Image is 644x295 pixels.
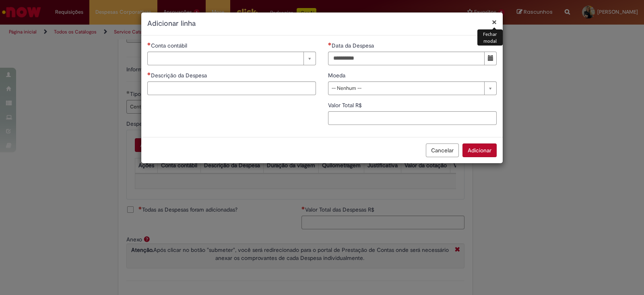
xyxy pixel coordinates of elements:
span: Necessários [147,42,151,46]
span: Necessários [328,42,332,46]
button: Cancelar [426,143,459,157]
span: Descrição da Despesa [151,72,208,79]
a: Limpar campo Conta contábil [147,52,316,65]
input: Data da Despesa [328,52,485,65]
span: Necessários [147,72,151,75]
span: Moeda [328,72,347,79]
button: Mostrar calendário para Data da Despesa [484,52,497,65]
span: -- Nenhum -- [332,82,480,95]
div: Fechar modal [477,29,503,46]
input: Valor Total R$ [328,111,497,125]
span: Necessários - Conta contábil [151,42,189,49]
span: Data da Despesa [332,42,376,49]
span: Valor Total R$ [328,102,363,109]
h2: Adicionar linha [147,19,497,29]
button: Adicionar [462,143,497,157]
input: Descrição da Despesa [147,81,316,95]
button: Fechar modal [492,18,497,26]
